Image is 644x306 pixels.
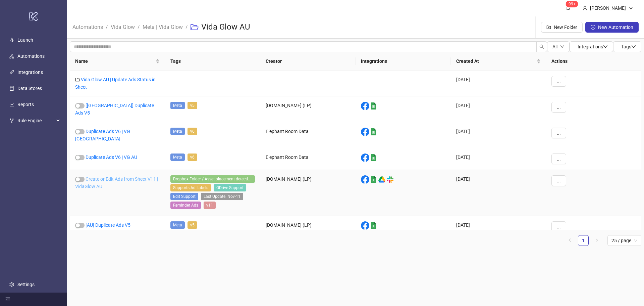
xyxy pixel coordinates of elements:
[451,71,546,96] div: [DATE]
[187,154,197,161] span: v6
[557,178,561,183] span: ...
[568,238,572,242] span: left
[551,128,566,138] button: ...
[17,86,42,91] a: Data Stores
[570,41,613,52] button: Integrationsdown
[170,102,185,109] span: Meta
[451,216,546,238] div: [DATE]
[566,1,578,7] sup: 1688
[138,16,140,38] li: /
[75,77,80,82] span: folder
[86,222,130,228] a: [AU] Duplicate Ads V5
[552,44,557,49] span: All
[260,122,356,148] div: Elephant Room Data
[75,176,158,189] a: Create or Edit Ads from Sheet V11 | VidaGlow AU
[17,282,35,287] a: Settings
[566,5,571,10] span: bell
[170,175,255,183] span: Dropbox Folder / Asset placement detection
[546,52,641,71] th: Actions
[613,41,641,52] button: Tagsdown
[557,79,561,84] span: ...
[591,25,595,30] span: plus-circle
[187,128,197,135] span: v6
[170,184,211,191] span: Supports Ad Labels
[5,297,10,302] span: menu-fold
[17,70,43,75] a: Integrations
[578,44,608,49] span: Integrations
[356,52,451,71] th: Integrations
[17,37,33,43] a: Launch
[141,23,184,30] a: Meta | Vida Glow
[260,96,356,122] div: [DOMAIN_NAME] (LP)
[260,170,356,216] div: [DOMAIN_NAME] (LP)
[170,202,201,209] span: Reminder Ads
[201,22,250,33] h3: Vida Glow AU
[165,52,260,71] th: Tags
[557,156,561,162] span: ...
[611,235,637,246] span: 25 / page
[557,104,561,110] span: ...
[451,52,546,71] th: Created At
[456,57,535,65] span: Created At
[71,23,104,30] a: Automations
[591,235,602,246] button: right
[451,122,546,148] div: [DATE]
[451,170,546,216] div: [DATE]
[170,221,185,229] span: Meta
[629,6,633,10] span: down
[551,175,566,186] button: ...
[451,148,546,170] div: [DATE]
[587,4,629,12] div: [PERSON_NAME]
[621,44,636,49] span: Tags
[260,52,356,71] th: Creator
[607,235,641,246] div: Page Size
[106,16,108,38] li: /
[260,148,356,170] div: Elephant Room Data
[9,118,14,123] span: fork
[583,6,587,10] span: user
[214,184,246,191] span: GDrive Support
[75,77,156,90] a: Vida Glow AU | Update Ads Status in Sheet
[204,202,216,209] span: v11
[187,102,197,109] span: v5
[17,102,34,107] a: Reports
[75,129,130,141] a: Duplicate Ads V6 | VG [GEOGRAPHIC_DATA]
[591,235,602,246] li: Next Page
[75,57,154,65] span: Name
[565,235,575,246] li: Previous Page
[551,102,566,113] button: ...
[557,130,561,136] span: ...
[551,154,566,164] button: ...
[170,154,185,161] span: Meta
[578,235,588,246] a: 1
[595,238,599,242] span: right
[585,22,639,33] button: New Automation
[598,25,633,30] span: New Automation
[170,128,185,135] span: Meta
[170,193,198,200] span: Edit Support
[541,22,583,33] button: New Folder
[86,155,137,160] a: Duplicate Ads V6 | VG AU
[451,96,546,122] div: [DATE]
[187,221,197,229] span: v5
[578,235,589,246] li: 1
[554,25,577,30] span: New Folder
[631,44,636,49] span: down
[70,52,165,71] th: Name
[557,224,561,229] span: ...
[109,23,136,30] a: Vida Glow
[551,221,566,232] button: ...
[185,16,188,38] li: /
[201,193,243,200] span: Last Update: Nov-11
[191,23,199,31] span: folder-open
[547,41,570,52] button: Alldown
[603,44,608,49] span: down
[565,235,575,246] button: left
[560,45,564,49] span: down
[17,53,45,59] a: Automations
[17,114,54,127] span: Rule Engine
[260,216,356,238] div: [DOMAIN_NAME] (LP)
[75,103,154,116] a: [[GEOGRAPHIC_DATA]] Duplicate Ads V5
[546,25,551,30] span: folder-add
[551,76,566,87] button: ...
